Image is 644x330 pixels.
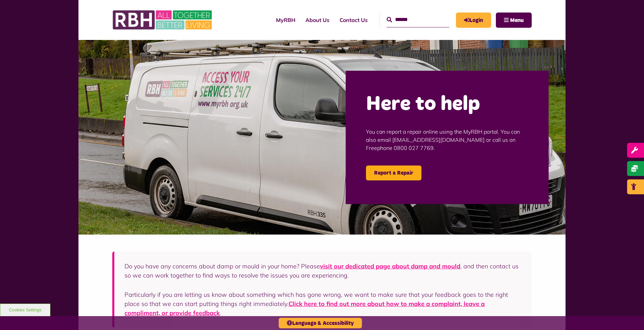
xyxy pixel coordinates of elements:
[124,290,522,317] p: Particularly if you are letting us know about something which has gone wrong, we want to make sur...
[300,11,335,29] a: About Us
[614,300,644,330] iframe: Netcall Web Assistant for live chat
[510,18,524,23] span: Menu
[271,11,300,29] a: MyRBH
[320,262,460,270] a: visit our dedicated page about damp and mould
[366,166,421,180] a: Report a Repair
[366,91,528,117] h2: Here to help
[279,318,362,328] button: Language & Accessibility
[335,11,373,29] a: Contact Us
[124,262,522,280] p: Do you have any concerns about damp or mould in your home? Please , and then contact us so we can...
[496,13,532,28] button: Navigation
[366,117,528,162] p: You can report a repair online using the MyRBH portal. You can also email [EMAIL_ADDRESS][DOMAIN_...
[78,40,566,235] img: Repairs 6
[112,7,214,33] img: RBH
[124,300,485,317] a: Click here to find out more about how to make a complaint, leave a compliment, or provide feedback
[456,13,491,28] a: MyRBH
